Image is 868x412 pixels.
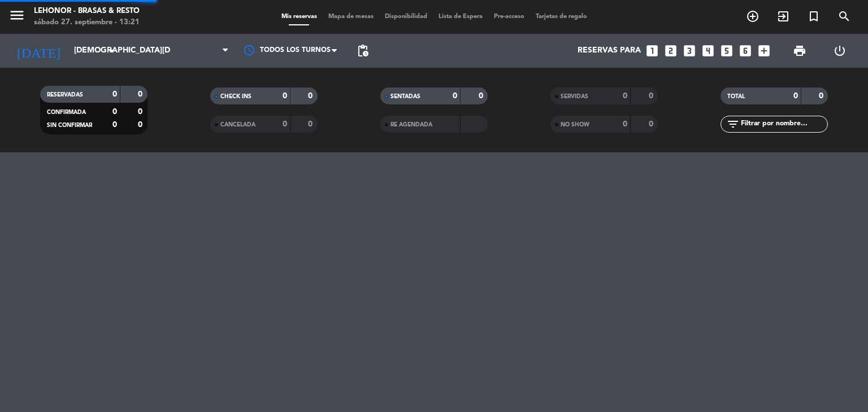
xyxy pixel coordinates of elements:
[390,94,420,99] span: SENTADAS
[323,14,379,20] span: Mapa de mesas
[776,10,790,23] i: exit_to_app
[8,38,68,63] i: [DATE]
[308,92,315,100] strong: 0
[379,14,433,20] span: Disponibilidad
[308,120,315,128] strong: 0
[738,43,753,58] i: looks_6
[34,6,140,17] div: Lehonor - Brasas & Resto
[112,90,117,98] strong: 0
[105,44,119,58] i: arrow_drop_down
[833,44,847,58] i: power_settings_new
[649,92,656,100] strong: 0
[578,46,641,55] span: Reservas para
[220,94,251,99] span: CHECK INS
[663,43,678,58] i: looks_two
[793,92,798,100] strong: 0
[645,43,659,58] i: looks_one
[807,10,821,23] i: turned_in_not
[138,108,145,116] strong: 0
[34,17,140,28] div: sábado 27. septiembre - 13:21
[819,34,860,68] div: LOG OUT
[649,120,656,128] strong: 0
[138,121,145,129] strong: 0
[220,122,255,128] span: CANCELADA
[276,14,323,20] span: Mis reservas
[356,44,370,58] span: pending_actions
[726,117,740,131] i: filter_list
[8,7,25,28] button: menu
[793,44,806,58] span: print
[453,92,457,100] strong: 0
[740,118,827,130] input: Filtrar por nombre...
[530,14,593,20] span: Tarjetas de regalo
[112,121,117,129] strong: 0
[719,43,734,58] i: looks_5
[138,90,145,98] strong: 0
[561,122,589,128] span: NO SHOW
[746,10,759,23] i: add_circle_outline
[561,94,588,99] span: SERVIDAS
[283,120,287,128] strong: 0
[47,92,83,98] span: RESERVADAS
[488,14,530,20] span: Pre-acceso
[47,109,86,115] span: CONFIRMADA
[727,94,745,99] span: TOTAL
[47,122,92,128] span: SIN CONFIRMAR
[8,7,25,24] i: menu
[623,120,627,128] strong: 0
[433,14,488,20] span: Lista de Espera
[390,122,432,128] span: RE AGENDADA
[819,92,826,100] strong: 0
[682,43,697,58] i: looks_3
[283,92,287,100] strong: 0
[701,43,715,58] i: looks_4
[479,92,485,100] strong: 0
[623,92,627,100] strong: 0
[112,108,117,116] strong: 0
[757,43,771,58] i: add_box
[837,10,851,23] i: search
